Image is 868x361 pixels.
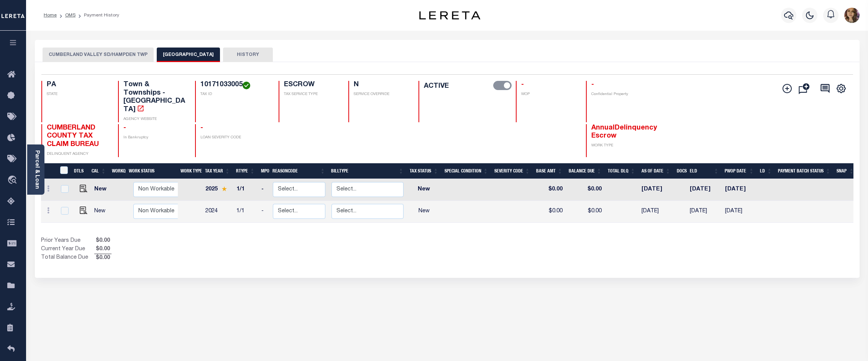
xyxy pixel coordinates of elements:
[34,150,39,189] a: Parcel & Loan
[202,201,233,223] td: 2024
[533,201,566,223] td: $0.00
[200,92,269,97] p: TAX ID
[91,179,113,201] td: New
[605,163,638,179] th: Total DLQ: activate to sort column ascending
[269,163,328,179] th: ReasonCode: activate to sort column ascending
[258,201,270,223] td: -
[41,254,94,262] td: Total Balance Due
[233,163,258,179] th: RType: activate to sort column ascending
[638,201,674,223] td: [DATE]
[284,81,340,89] h4: ESCROW
[47,125,99,148] span: CUMBERLAND COUNTY TAX CLAIM BUREAU
[47,151,109,157] p: DELINQUENT AGENCY
[222,186,227,191] img: Star.svg
[441,163,491,179] th: Special Condition: activate to sort column ascending
[202,179,233,201] td: 2025
[123,81,186,114] h4: Town & Townships - [GEOGRAPHIC_DATA]
[177,163,202,179] th: Work Type
[407,179,441,201] td: New
[354,92,409,97] p: SERVICE OVERRIDE
[200,81,269,89] h4: 10171033005
[47,92,109,97] p: STATE
[566,201,605,223] td: $0.00
[89,163,109,179] th: CAL: activate to sort column ascending
[722,201,757,223] td: [DATE]
[94,245,112,254] span: $0.00
[75,12,119,19] li: Payment History
[533,163,566,179] th: Base Amt: activate to sort column ascending
[65,13,75,18] a: OMS
[638,163,674,179] th: As of Date: activate to sort column ascending
[591,143,654,149] p: WORK TYPE
[157,48,220,62] button: [GEOGRAPHIC_DATA]
[687,179,722,201] td: [DATE]
[7,176,20,185] i: travel_explore
[722,163,757,179] th: PWOP Date: activate to sort column ascending
[687,163,722,179] th: ELD: activate to sort column ascending
[41,237,94,245] td: Prior Years Due
[123,117,186,122] p: AGENCY WEBSITE
[43,48,154,62] button: CUMBERLAND VALLEY SD/HAMPDEN TWP
[757,163,775,179] th: LD: activate to sort column ascending
[41,163,56,179] th: &nbsp;&nbsp;&nbsp;&nbsp;&nbsp;&nbsp;&nbsp;&nbsp;&nbsp;&nbsp;
[419,11,481,20] img: logo-dark.svg
[566,163,605,179] th: Balance Due: activate to sort column ascending
[202,163,233,179] th: Tax Year: activate to sort column ascending
[223,48,273,62] button: HISTORY
[674,163,687,179] th: Docs
[91,201,113,223] td: New
[521,92,577,97] p: WOP
[591,92,654,97] p: Confidential Property
[123,125,126,131] span: -
[407,201,441,223] td: New
[56,163,71,179] th: &nbsp;
[44,13,57,18] a: Home
[591,81,594,88] span: -
[834,163,857,179] th: SNAP: activate to sort column ascending
[200,135,269,141] p: LOAN SEVERITY CODE
[687,201,722,223] td: [DATE]
[71,163,89,179] th: DTLS
[126,163,178,179] th: Work Status
[566,179,605,201] td: $0.00
[258,179,270,201] td: -
[591,125,657,140] span: AnnualDelinquency Escrow
[200,125,203,131] span: -
[123,135,186,141] p: In Bankruptcy
[94,254,112,263] span: $0.00
[775,163,834,179] th: Payment Batch Status: activate to sort column ascending
[424,81,449,92] label: ACTIVE
[638,179,674,201] td: [DATE]
[109,163,126,179] th: WorkQ
[354,81,409,89] h4: N
[47,81,109,89] h4: PA
[328,163,406,179] th: BillType: activate to sort column ascending
[722,179,757,201] td: [DATE]
[491,163,533,179] th: Severity Code: activate to sort column ascending
[407,163,441,179] th: Tax Status: activate to sort column ascending
[533,179,566,201] td: $0.00
[258,163,269,179] th: MPO
[41,245,94,254] td: Current Year Due
[233,179,258,201] td: 1/1
[233,201,258,223] td: 1/1
[94,237,112,245] span: $0.00
[284,92,340,97] p: TAX SERVICE TYPE
[521,81,524,88] span: -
